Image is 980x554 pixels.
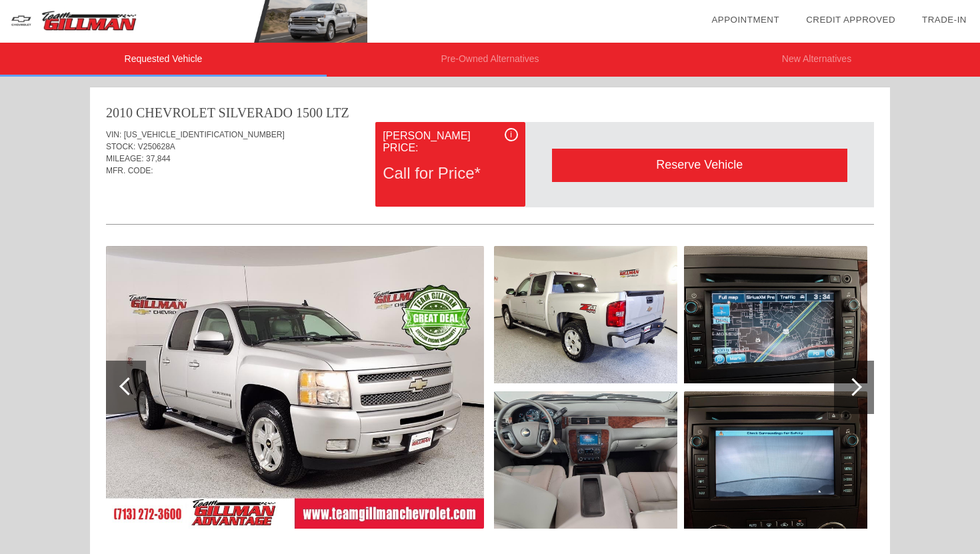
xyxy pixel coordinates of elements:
[106,185,874,206] div: Quoted on [DATE] 10:29:44 PM
[106,103,323,122] div: 2010 CHEVROLET SILVERADO 1500
[124,130,285,139] span: [US_VEHICLE_IDENTIFICATION_NUMBER]
[552,149,847,181] div: Reserve Vehicle
[326,103,349,122] div: LTZ
[106,246,484,529] img: e39d9fc0838f40ca5c8d4a29b7562df3.jpg
[138,142,175,151] span: V250628A
[806,15,895,25] a: Credit Approved
[494,391,677,529] img: 4cf2a4054941ea65359a7ab285a49f64.jpg
[106,142,135,151] span: STOCK:
[106,166,153,175] span: MFR. CODE:
[653,43,980,77] li: New Alternatives
[146,154,171,163] span: 37,844
[106,130,121,139] span: VIN:
[494,246,677,383] img: b49f102cb06084855764d5f96451ee89.jpg
[383,128,517,156] div: [PERSON_NAME] Price:
[327,43,653,77] li: Pre-Owned Alternatives
[684,246,867,383] img: a0209a304822da6a3204e34fbef4639f.jpg
[510,130,512,139] span: i
[684,391,867,529] img: c20d56a21fa3466b3100177fb1191662.jpg
[922,15,967,25] a: Trade-In
[383,156,517,191] div: Call for Price*
[711,15,779,25] a: Appointment
[106,154,144,163] span: MILEAGE:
